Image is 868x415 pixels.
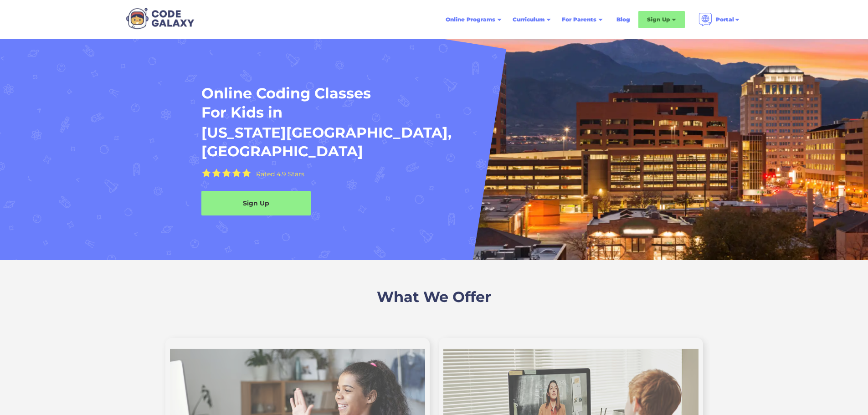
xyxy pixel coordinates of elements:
[446,15,495,24] div: Online Programs
[513,15,544,24] div: Curriculum
[201,84,595,122] h1: Online Coding Classes For Kids in
[201,123,566,161] h1: [US_STATE][GEOGRAPHIC_DATA], [GEOGRAPHIC_DATA]
[693,9,746,30] div: Portal
[638,11,685,28] div: Sign Up
[556,11,608,28] div: For Parents
[222,169,231,177] img: Yellow Star - the Code Galaxy
[562,15,596,24] div: For Parents
[440,11,507,28] div: Online Programs
[232,169,241,177] img: Yellow Star - the Code Galaxy
[647,15,670,24] div: Sign Up
[611,11,636,28] a: Blog
[212,169,221,177] img: Yellow Star - the Code Galaxy
[507,11,556,28] div: Curriculum
[201,191,311,215] a: Sign Up
[242,169,251,177] img: Yellow Star - the Code Galaxy
[201,199,311,208] div: Sign Up
[716,15,734,24] div: Portal
[202,169,211,177] img: Yellow Star - the Code Galaxy
[256,171,304,177] div: Rated 4.9 Stars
